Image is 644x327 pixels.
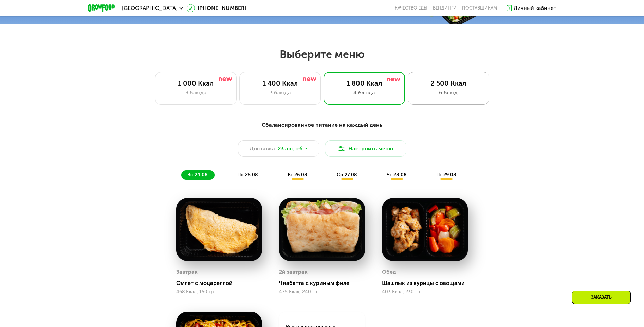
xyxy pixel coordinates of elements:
span: Доставка: [250,144,276,153]
div: 403 Ккал, 230 гр [382,289,468,295]
div: 4 блюда [331,89,398,97]
div: Личный кабинет [514,4,556,12]
div: Чиабатта с куриным филе [279,280,370,287]
div: Завтрак [176,267,198,277]
div: поставщикам [462,5,497,11]
div: 1 000 Ккал [162,79,229,87]
div: 2 500 Ккал [415,79,482,87]
div: 1 800 Ккал [331,79,398,87]
div: 468 Ккал, 150 гр [176,289,262,295]
div: Обед [382,267,396,277]
span: ср 27.08 [337,172,357,178]
div: 2й завтрак [279,267,308,277]
div: Сбалансированное питание на каждый день [121,121,523,130]
div: 1 400 Ккал [246,79,314,87]
div: 6 блюд [415,89,482,97]
h2: Выберите меню [22,48,622,61]
a: Качество еды [395,5,427,11]
div: Омлет с моцареллой [176,280,268,287]
span: 23 авг, сб [278,144,303,153]
div: Заказать [572,291,631,304]
span: пн 25.08 [237,172,258,178]
div: Шашлык из курицы с овощами [382,280,473,287]
span: [GEOGRAPHIC_DATA] [122,5,178,11]
button: Настроить меню [325,140,406,157]
a: [PHONE_NUMBER] [187,4,246,12]
span: чт 28.08 [387,172,407,178]
span: вт 26.08 [288,172,307,178]
span: вс 24.08 [187,172,208,178]
a: Вендинги [433,5,457,11]
span: пт 29.08 [436,172,456,178]
div: 3 блюда [162,89,229,97]
div: 475 Ккал, 240 гр [279,289,365,295]
div: 3 блюда [246,89,314,97]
